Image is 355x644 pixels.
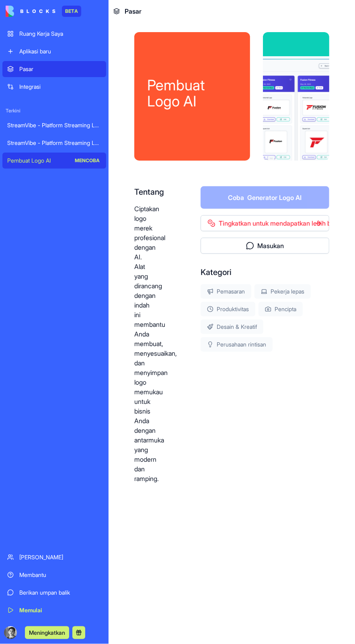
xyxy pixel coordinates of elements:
a: StreamVibe - Platform Streaming Langsung [2,117,106,133]
font: Memulai [19,607,42,613]
font: Desain & Kreatif [217,323,257,330]
font: Pasar [19,65,33,72]
font: Aplikasi baru [19,48,51,55]
img: ACg8ocLgiofk3Qjf5M4pRLi99GMEe0qxHDdsENIWek7T5rqV_SYXHfdagg=s96-c [4,626,17,639]
a: StreamVibe - Platform Streaming Langsung [2,135,106,151]
a: Meningkatkan [25,628,69,636]
img: logo [6,6,55,17]
a: BETA [6,6,81,17]
font: Pekerja lepas [271,288,304,295]
a: Integrasi [2,79,106,95]
font: Pencipta [275,306,296,312]
a: Ruang Kerja Saya [2,26,106,42]
font: Ciptakan logo merek profesional dengan AI. Alat yang dirancang dengan indah ini membantu Anda mem... [134,205,177,483]
font: Terkini [6,108,21,114]
a: Memulai [2,602,106,618]
font: Integrasi [19,83,41,90]
font: Pembuat Logo AI [147,76,205,110]
font: Ruang Kerja Saya [19,30,63,37]
font: Pemasaran [217,288,245,295]
font: Membantu [19,571,46,578]
font: Pasar [125,7,142,15]
a: Aplikasi baru [2,43,106,59]
font: [PERSON_NAME] [19,554,63,560]
font: Pembuat Logo AI [7,157,51,164]
a: Pasar [2,61,106,77]
a: Berikan umpan balik [2,585,106,601]
font: Produktivitas [217,306,249,312]
font: Meningkatkan [29,629,65,636]
font: StreamVibe - Platform Streaming Langsung [7,139,117,146]
a: [PERSON_NAME] [2,549,106,565]
font: StreamVibe - Platform Streaming Langsung [7,122,117,128]
font: Kategori [201,267,232,277]
a: Pembuat Logo AIMENCOBA [2,153,106,169]
a: Membantu [2,567,106,583]
font: MENCOBA [75,157,100,163]
font: Tentang [134,187,164,197]
font: Masukan [257,242,284,250]
button: Meningkatkan [25,626,69,639]
button: Masukan [201,238,329,254]
font: Berikan umpan balik [19,589,70,596]
a: Tingkatkan untuk mendapatkan lebih banyak kredit [201,215,329,231]
font: Perusahaan rintisan [217,341,266,348]
font: BETA [65,8,78,14]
